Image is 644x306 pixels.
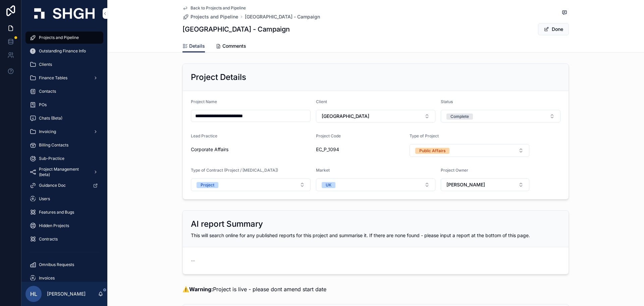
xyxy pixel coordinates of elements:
span: EC_P_1094 [316,146,405,153]
span: Finance Tables [39,75,67,81]
span: Contracts [39,236,58,242]
p: [PERSON_NAME] [47,291,86,297]
button: Select Button [441,178,529,191]
span: Features and Bugs [39,210,74,215]
button: Select Button [441,110,560,123]
span: Hidden Projects [39,223,69,228]
span: Back to Projects and Pipeline [191,5,246,11]
h1: [GEOGRAPHIC_DATA] - Campaign [182,25,290,34]
span: Projects and Pipeline [39,35,79,40]
span: [PERSON_NAME] [446,181,485,188]
span: Users [39,196,50,202]
span: Type of Project [410,133,439,138]
div: UK [326,182,331,188]
span: Guidance Doc [39,183,66,188]
a: [GEOGRAPHIC_DATA] - Campaign [245,13,320,20]
strong: Warning: [189,286,213,293]
h2: Project Details [191,72,246,83]
a: Guidance Doc [25,179,103,191]
a: Details [182,40,205,53]
span: HL [30,290,37,298]
span: Project Management (beta) [39,167,88,177]
img: App logo [34,8,95,19]
span: ⚠️ Project is live - please dont amend start date [182,286,326,293]
button: Select Button [316,110,436,123]
a: Users [25,193,103,205]
span: Projects and Pipeline [191,13,238,20]
a: Omnibus Requests [25,259,103,271]
a: POs [25,99,103,111]
span: Outstanding Finance Info [39,48,86,54]
div: Complete [450,114,469,120]
a: Back to Projects and Pipeline [182,5,246,11]
span: POs [39,102,47,107]
span: Sub-Practice [39,156,64,161]
button: Unselect UK [322,181,335,188]
a: Projects and Pipeline [182,13,238,20]
button: Select Button [410,144,529,157]
span: Market [316,168,330,173]
span: Project Code [316,133,341,138]
a: Invoices [25,272,103,284]
div: Project [201,182,214,188]
a: Hidden Projects [25,220,103,232]
a: Clients [25,58,103,71]
a: Sub-Practice [25,152,103,165]
div: scrollable content [21,27,107,282]
span: Lead Practice [191,133,217,138]
span: Clients [39,62,52,67]
a: Contacts [25,85,103,97]
a: Invoicing [25,126,103,138]
span: Contacts [39,89,56,94]
a: Features and Bugs [25,206,103,218]
span: Details [189,43,205,49]
span: Corporate Affairs [191,146,228,153]
button: Select Button [191,178,311,191]
span: This will search online for any published reports for this project and summarise it. If there are... [191,232,530,238]
span: Project Name [191,99,217,104]
span: Client [316,99,327,104]
a: Outstanding Finance Info [25,45,103,57]
span: -- [191,257,195,264]
span: Billing Contacts [39,142,68,148]
button: Done [538,23,569,35]
a: Projects and Pipeline [25,32,103,44]
button: Select Button [316,178,436,191]
span: Chats (Beta) [39,116,62,121]
span: Type of Contract (Project / [MEDICAL_DATA]) [191,168,278,173]
span: Comments [222,43,246,49]
span: Status [441,99,453,104]
h2: AI report Summary [191,219,263,229]
span: Omnibus Requests [39,262,74,267]
div: Public Affairs [419,148,445,154]
span: [GEOGRAPHIC_DATA] [322,113,369,120]
a: Comments [216,40,246,53]
a: Chats (Beta) [25,112,103,124]
span: Invoicing [39,129,56,134]
a: Billing Contacts [25,139,103,151]
a: Contracts [25,233,103,245]
a: Project Management (beta) [25,166,103,178]
span: Invoices [39,275,55,281]
a: Finance Tables [25,72,103,84]
button: Unselect PUBLIC_AFFAIRS [415,147,449,154]
span: Project Owner [441,168,468,173]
